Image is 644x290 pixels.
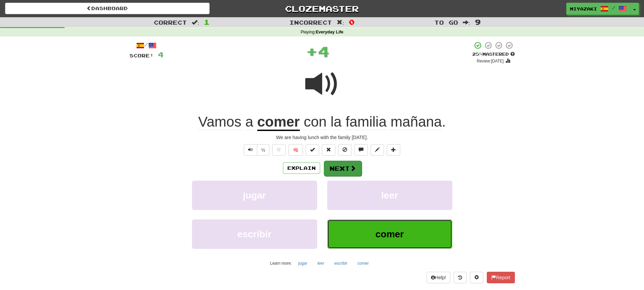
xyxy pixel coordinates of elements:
[475,18,481,26] span: 9
[371,144,384,156] button: Edit sentence (alt+d)
[472,51,515,57] div: Mastered
[324,161,362,176] button: Next
[427,272,451,283] button: Help!
[204,18,210,26] span: 1
[242,144,270,156] div: Text-to-speech controls
[306,41,318,61] span: +
[237,229,271,239] span: escribir
[158,50,164,59] span: 4
[331,114,342,130] span: la
[487,272,515,283] button: Report
[304,114,327,130] span: con
[192,20,199,25] span: :
[354,258,373,268] button: comer
[463,20,470,25] span: :
[387,144,400,156] button: Add to collection (alt+a)
[272,144,286,156] button: Favorite sentence (alt+f)
[331,258,351,268] button: escribir
[288,144,303,156] button: 🧠
[289,19,332,26] span: Incorrect
[612,5,615,10] span: /
[129,134,515,141] div: We are having lunch with the family [DATE].
[257,114,300,131] u: comer
[327,181,452,210] button: leer
[306,144,319,156] button: Set this sentence to 100% Mastered (alt+m)
[570,6,597,12] span: miyazaki
[129,53,154,58] span: Score:
[5,3,210,14] a: Dashboard
[192,219,317,249] button: escribir
[318,43,330,60] span: 4
[349,18,355,26] span: 0
[192,181,317,210] button: jugar
[198,114,241,130] span: Vamos
[322,144,335,156] button: Reset to 0% Mastered (alt+r)
[270,261,292,266] small: Learn more:
[257,144,270,156] button: ½
[220,3,424,15] a: Clozemaster
[243,190,266,201] span: jugar
[337,20,344,25] span: :
[381,190,398,201] span: leer
[327,219,452,249] button: comer
[129,41,164,50] div: /
[472,51,482,57] span: 25 %
[154,19,187,26] span: Correct
[294,258,311,268] button: jugar
[314,258,328,268] button: leer
[434,19,458,26] span: To go
[244,144,257,156] button: Play sentence audio (ctl+space)
[566,3,630,15] a: miyazaki /
[477,59,504,63] small: Review: [DATE]
[354,144,368,156] button: Discuss sentence (alt+u)
[283,162,320,174] button: Explain
[338,144,352,156] button: Ignore sentence (alt+i)
[300,114,446,130] span: .
[245,114,253,130] span: a
[316,30,343,34] strong: Everyday Life
[375,229,404,239] span: comer
[454,272,467,283] button: Round history (alt+y)
[345,114,386,130] span: familia
[390,114,442,130] span: mañana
